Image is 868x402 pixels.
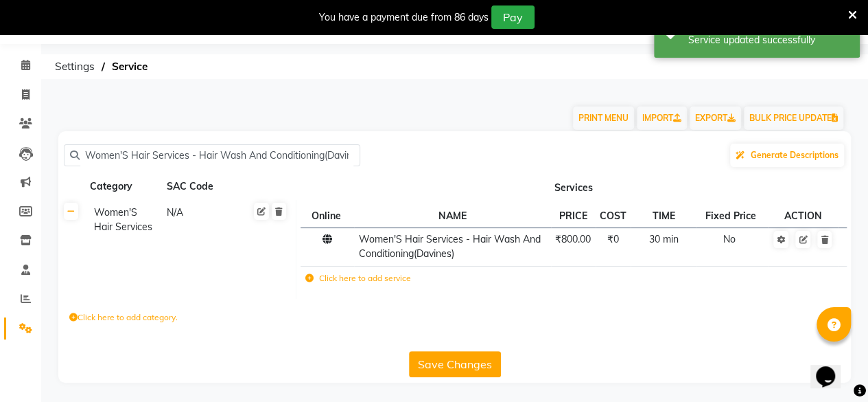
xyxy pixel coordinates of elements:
span: ₹0 [607,233,619,245]
th: Online [301,204,354,227]
th: Services [296,174,852,200]
button: Save Changes [409,351,501,377]
span: ₹800.00 [555,233,591,245]
th: COST [596,204,631,227]
label: Click here to add service [305,272,411,284]
button: Generate Descriptions [730,144,844,167]
div: Women'S Hair Services [89,204,159,236]
span: 30 min [648,233,678,245]
iframe: chat widget [810,347,854,388]
a: EXPORT [690,107,741,130]
div: You have a payment due from 86 days [319,10,489,25]
div: Category [89,178,160,195]
input: Search by service name [80,145,354,166]
span: Women'S Hair Services - Hair Wash And Conditioning(Davines) [359,233,541,260]
div: SAC Code [165,178,237,195]
span: Service [105,54,154,79]
th: TIME [631,204,696,227]
th: PRICE [551,204,596,227]
button: PRINT MENU [573,107,634,130]
span: Settings [48,54,102,79]
div: N/A [165,204,236,236]
span: No [723,233,736,245]
button: BULK PRICE UPDATE [744,107,843,130]
div: Service updated successfully [688,33,849,47]
span: Generate Descriptions [751,150,838,160]
button: Pay [491,5,535,29]
th: NAME [354,204,551,227]
th: ACTION [768,204,838,227]
a: IMPORT [637,107,687,130]
th: Fixed Price [696,204,768,227]
label: Click here to add category. [69,311,178,324]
